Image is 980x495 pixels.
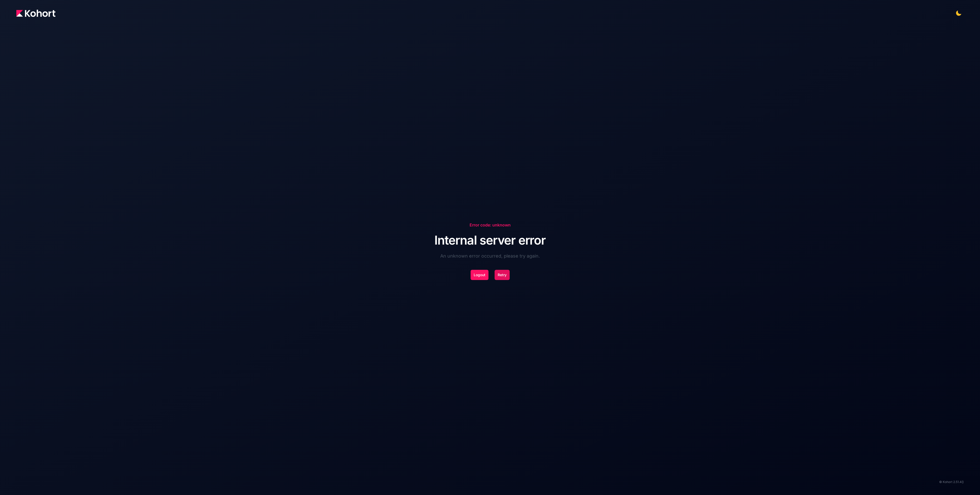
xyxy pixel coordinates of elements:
[434,234,546,246] h1: Internal server error
[939,480,962,484] span: © Kohort 2.51.4
[16,10,55,17] img: Kohort logo
[495,270,510,280] button: Retry
[962,480,964,484] span: ()
[434,252,546,260] p: An unknown error occurred, please try again.
[471,270,488,280] button: Logout
[434,222,546,228] p: Error code: unknown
